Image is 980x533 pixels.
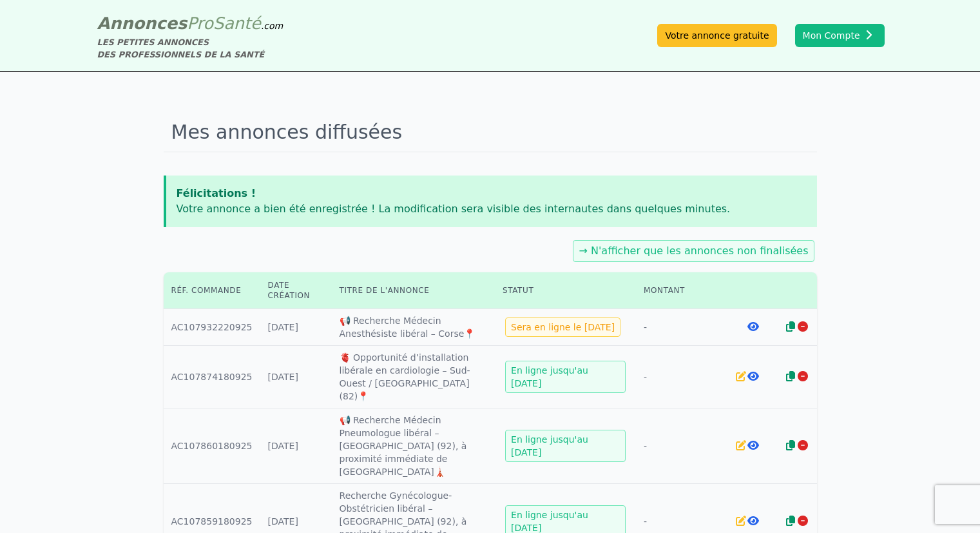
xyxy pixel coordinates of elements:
td: AC107874180925 [164,346,260,408]
i: Arrêter la diffusion de l'annonce [798,321,808,332]
td: [DATE] [260,408,332,484]
td: AC107932220925 [164,309,260,346]
i: Editer l'annonce [736,371,746,381]
td: [DATE] [260,309,332,346]
i: Dupliquer l'annonce [786,440,795,450]
td: 🫀 Opportunité d’installation libérale en cardiologie – Sud-Ouest / [GEOGRAPHIC_DATA] (82)📍 [332,346,495,408]
i: Dupliquer l'annonce [786,321,795,332]
div: En ligne jusqu'au [DATE] [505,361,626,393]
i: Voir l'annonce [747,371,759,381]
td: - [636,346,727,408]
a: AnnoncesProSanté.com [97,14,283,33]
a: Votre annonce gratuite [657,24,776,47]
i: Dupliquer l'annonce [786,516,795,526]
th: Réf. commande [164,272,260,309]
th: Date création [260,272,332,309]
span: Pro [187,14,213,33]
td: - [636,309,727,346]
app-notification-permanent: Félicitations ! [164,176,817,227]
a: → N'afficher que les annonces non finalisées [579,245,808,257]
i: Arrêter la diffusion de l'annonce [798,371,808,381]
button: Mon Compte [795,24,885,47]
i: Voir l'annonce [747,516,759,526]
th: Titre de l'annonce [332,272,495,309]
div: LES PETITES ANNONCES DES PROFESSIONNELS DE LA SANTÉ [97,36,283,61]
i: Arrêter la diffusion de l'annonce [798,516,808,526]
span: .com [261,21,283,31]
i: Editer l'annonce [736,440,746,450]
div: Sera en ligne le [DATE] [505,317,620,337]
h1: Mes annonces diffusées [164,113,817,152]
i: Voir l'annonce [747,440,759,450]
p: Votre annonce a bien été enregistrée ! La modification sera visible des internautes dans quelques... [177,201,807,217]
p: Félicitations ! [177,186,807,201]
i: Voir l'annonce [747,321,759,332]
th: Statut [495,272,636,309]
i: Editer l'annonce [736,516,746,526]
td: - [636,408,727,484]
div: En ligne jusqu'au [DATE] [505,430,626,462]
td: 📢 Recherche Médecin Pneumologue libéral – [GEOGRAPHIC_DATA] (92), à proximité immédiate de [GEOGR... [332,408,495,484]
i: Dupliquer l'annonce [786,371,795,381]
td: AC107860180925 [164,408,260,484]
span: Annonces [97,14,187,33]
span: Santé [213,14,261,33]
td: [DATE] [260,346,332,408]
th: Montant [636,272,727,309]
td: 📢 Recherche Médecin Anesthésiste libéral – Corse📍 [332,309,495,346]
i: Arrêter la diffusion de l'annonce [798,440,808,450]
